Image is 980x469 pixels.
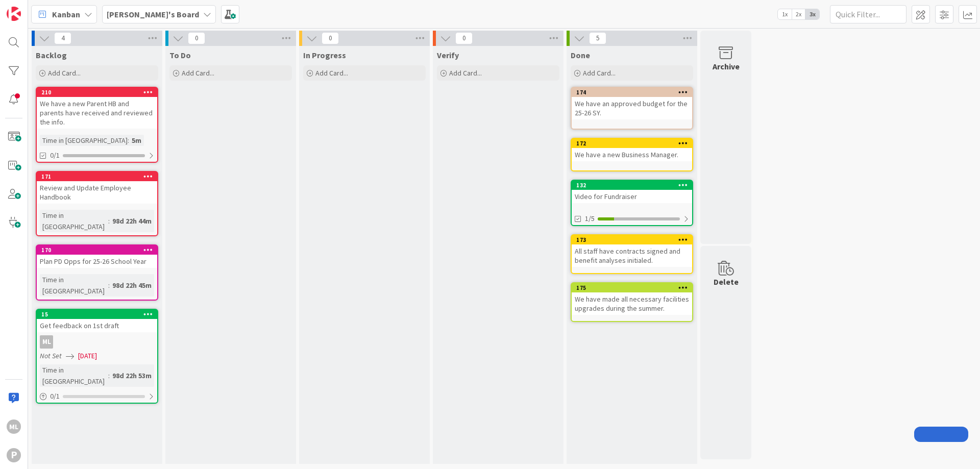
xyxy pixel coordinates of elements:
a: 132Video for Fundraiser1/5 [571,180,693,226]
span: In Progress [303,50,346,60]
div: Get feedback on 1st draft [37,319,157,332]
div: 175We have made all necessary facilities upgrades during the summer. [572,283,692,315]
span: 4 [54,32,71,44]
div: 175 [572,283,692,292]
div: 5m [129,135,144,146]
span: 3x [805,9,819,19]
div: 98d 22h 45m [110,280,154,291]
a: 174We have an approved budget for the 25-26 SY. [571,87,693,130]
div: All staff have contracts signed and benefit analyses initialed. [572,244,692,267]
div: 171Review and Update Employee Handbook [37,172,157,204]
span: Kanban [52,8,80,20]
div: Plan PD Opps for 25-26 School Year [37,255,157,268]
div: 210 [37,88,157,97]
div: Archive [713,60,740,72]
span: Add Card... [48,68,81,78]
div: 174 [576,89,692,96]
span: Add Card... [182,68,214,78]
a: 15Get feedback on 1st draftMLNot Set[DATE]Time in [GEOGRAPHIC_DATA]:98d 22h 53m0/1 [36,309,158,404]
div: Video for Fundraiser [572,190,692,203]
a: 175We have made all necessary facilities upgrades during the summer. [571,282,693,322]
span: Add Card... [315,68,348,78]
input: Quick Filter... [830,5,906,23]
div: 98d 22h 44m [110,215,154,227]
div: 171 [37,172,157,181]
div: 210We have a new Parent HB and parents have received and reviewed the info. [37,88,157,129]
div: 172 [576,140,692,147]
span: 0 / 1 [50,391,60,402]
a: 170Plan PD Opps for 25-26 School YearTime in [GEOGRAPHIC_DATA]:98d 22h 45m [36,244,158,301]
div: 132Video for Fundraiser [572,181,692,203]
a: 210We have a new Parent HB and parents have received and reviewed the info.Time in [GEOGRAPHIC_DA... [36,87,158,163]
b: [PERSON_NAME]'s Board [107,9,199,19]
div: Review and Update Employee Handbook [37,181,157,204]
div: ML [40,335,53,349]
a: 173All staff have contracts signed and benefit analyses initialed. [571,234,693,274]
span: Verify [437,50,459,60]
div: Time in [GEOGRAPHIC_DATA] [40,135,128,146]
span: Done [571,50,590,60]
span: Add Card... [449,68,482,78]
div: We have made all necessary facilities upgrades during the summer. [572,292,692,315]
div: ML [7,419,21,434]
div: 173All staff have contracts signed and benefit analyses initialed. [572,235,692,267]
div: 170 [41,246,157,254]
span: : [108,370,110,381]
i: Not Set [40,351,62,360]
div: 174We have an approved budget for the 25-26 SY. [572,88,692,119]
span: 0 [188,32,205,44]
span: : [128,135,129,146]
span: 2x [792,9,805,19]
div: 173 [572,235,692,244]
div: ML [37,335,157,349]
div: Delete [714,276,739,288]
span: 0 [455,32,473,44]
div: 174 [572,88,692,97]
div: Time in [GEOGRAPHIC_DATA] [40,274,108,297]
div: 132 [572,181,692,190]
div: 171 [41,173,157,180]
a: 171Review and Update Employee HandbookTime in [GEOGRAPHIC_DATA]:98d 22h 44m [36,171,158,236]
div: 98d 22h 53m [110,370,154,381]
span: 0/1 [50,150,60,161]
div: 15 [41,311,157,318]
div: 172 [572,139,692,148]
div: 0/1 [37,390,157,403]
a: 172We have a new Business Manager. [571,138,693,171]
span: To Do [169,50,191,60]
div: 15 [37,310,157,319]
div: 170Plan PD Opps for 25-26 School Year [37,245,157,268]
div: P [7,448,21,462]
div: Time in [GEOGRAPHIC_DATA] [40,364,108,387]
span: 5 [589,32,606,44]
div: 15Get feedback on 1st draft [37,310,157,332]
div: We have a new Business Manager. [572,148,692,161]
div: 132 [576,182,692,189]
div: Time in [GEOGRAPHIC_DATA] [40,210,108,232]
div: 170 [37,245,157,255]
span: Add Card... [583,68,616,78]
span: 1/5 [585,213,595,224]
span: : [108,280,110,291]
img: Visit kanbanzone.com [7,7,21,21]
div: 172We have a new Business Manager. [572,139,692,161]
span: [DATE] [78,351,97,361]
span: 0 [322,32,339,44]
div: 210 [41,89,157,96]
span: : [108,215,110,227]
span: 1x [778,9,792,19]
div: 173 [576,236,692,243]
div: 175 [576,284,692,291]
span: Backlog [36,50,67,60]
div: We have an approved budget for the 25-26 SY. [572,97,692,119]
div: We have a new Parent HB and parents have received and reviewed the info. [37,97,157,129]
